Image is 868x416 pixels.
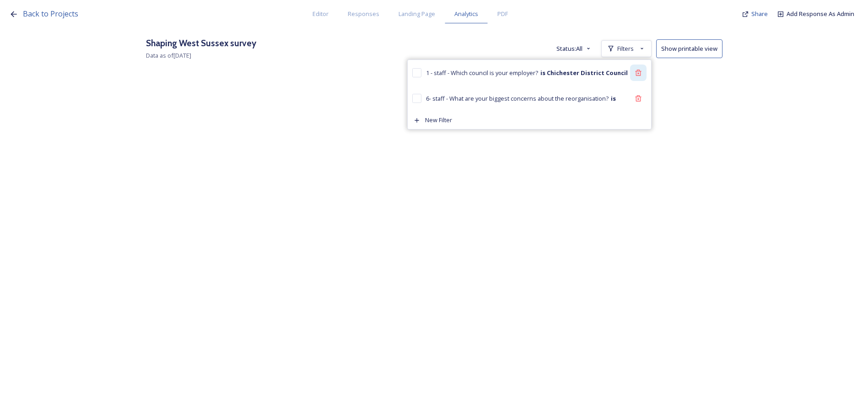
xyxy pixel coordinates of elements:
button: Show printable view [656,39,722,58]
span: Back to Projects [23,9,78,19]
h3: Shaping West Sussex survey [146,37,256,50]
strong: is [609,94,616,103]
a: Back to Projects [23,8,78,20]
button: Status:All [552,40,597,58]
span: Responses [348,10,379,18]
span: New Filter [425,116,452,124]
span: 6- staff - What are your biggest concerns about the reorganisation? [426,94,609,103]
span: Add Response As Admin [787,10,854,18]
a: Add Response As Admin [787,10,854,18]
strong: is Chichester District Council [539,69,628,77]
span: Analytics [454,10,478,18]
span: PDF [497,10,508,18]
span: Editor [313,10,329,18]
span: 1 - staff - Which council is your employer? [426,69,538,77]
span: Data as of [DATE] [146,51,191,59]
span: Share [751,10,768,18]
span: Landing Page [399,10,435,18]
span: Filters [617,44,634,53]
